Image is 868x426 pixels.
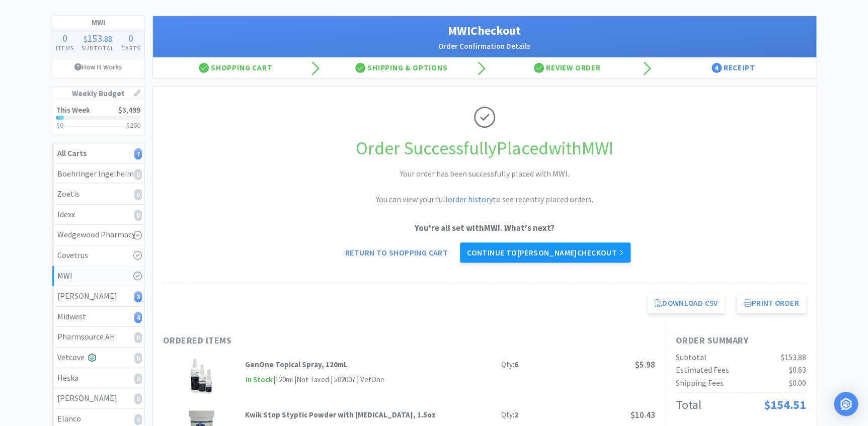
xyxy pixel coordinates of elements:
[134,210,142,221] i: 0
[84,34,87,44] span: $
[134,169,142,180] i: 0
[781,352,806,362] span: $153.88
[485,58,651,78] div: Review Order
[52,205,144,225] a: Idexx0
[57,167,139,181] div: Boehringer Ingelheim
[191,359,212,394] img: 6384d57947d746c3b127185338a4e087_6615.png
[134,414,142,425] i: 0
[737,293,806,313] button: Print Order
[514,360,518,369] strong: 6
[52,43,78,53] h4: Items
[834,392,858,416] div: Open Intercom Messenger
[676,395,701,414] div: Total
[676,333,806,348] h1: Order Summary
[118,105,140,115] span: $3,499
[118,43,144,53] h4: Carts
[57,228,139,241] div: Wedgewood Pharmacy
[338,242,455,263] a: Return to Shopping Cart
[292,374,384,386] div: | Not Taxed | 502007 | VetOne
[134,332,142,343] i: 0
[134,393,142,404] i: 0
[676,377,724,390] div: Shipping Fees
[52,286,144,307] a: [PERSON_NAME]3
[57,208,139,221] div: Idexx
[52,225,144,245] a: Wedgewood Pharmacy
[630,409,655,420] span: $10.43
[52,100,144,135] a: This Week$3,499$0$260
[676,351,706,364] div: Subtotal
[648,293,725,313] a: Download CSV
[153,58,319,78] div: Shopping Cart
[57,148,87,158] strong: All Carts
[130,121,140,130] span: 260
[52,348,144,368] a: Vetcove0
[77,43,118,53] h4: Subtotal
[57,330,139,344] div: Pharmsource AH
[134,189,142,200] i: 0
[245,374,273,386] span: In Stock
[134,353,142,364] i: 0
[57,290,139,303] div: [PERSON_NAME]
[676,364,729,377] div: Estimated Fees
[52,388,144,409] a: [PERSON_NAME]0
[57,249,139,262] div: Covetrus
[52,245,144,266] a: Covetrus
[163,21,806,40] h1: MWI Checkout
[134,291,142,302] i: 3
[77,33,118,43] div: .
[128,32,133,44] span: 0
[712,63,722,73] span: 4
[134,373,142,384] i: 0
[57,310,139,323] div: Midwest
[460,242,630,263] a: Continue to[PERSON_NAME]checkout
[163,134,806,163] h1: Order Successfully Placed with MWI
[52,184,144,205] a: Zoetis0
[501,409,518,421] div: Qty:
[57,392,139,405] div: [PERSON_NAME]
[104,34,112,44] span: 88
[56,106,90,114] h2: This Week
[635,359,655,370] span: $5.98
[52,164,144,185] a: Boehringer Ingelheim0
[134,148,142,159] i: 7
[57,412,139,425] div: Elanco
[134,312,142,323] i: 4
[52,327,144,348] a: Pharmsource AH0
[789,365,806,375] span: $0.63
[52,87,144,100] h1: Weekly Budget
[273,375,292,384] span: | 120ml
[52,307,144,327] a: Midwest4
[448,194,493,204] a: order history
[163,40,806,52] h2: Order Confirmation Details
[650,58,816,78] div: Receipt
[334,167,636,206] h2: Your order has been successfully placed with MWI. You can view your full to see recently placed o...
[245,410,435,419] strong: Kwik Stop Styptic Powder with [MEDICAL_DATA], 1.5oz
[57,372,139,385] div: Heska
[52,16,144,29] h1: MWI
[52,143,144,164] a: All Carts7
[163,221,806,235] p: You're all set with MWI . What's next?
[245,360,347,369] strong: GenOne Topical Spray, 120mL
[57,270,139,283] div: MWI
[52,368,144,389] a: Heska0
[764,397,806,412] span: $154.51
[57,188,139,201] div: Zoetis
[126,122,140,129] h3: $
[56,121,63,130] span: $0
[501,359,518,371] div: Qty:
[163,333,465,348] h1: Ordered Items
[789,378,806,388] span: $0.00
[52,57,144,76] a: How It Works
[62,32,67,44] span: 0
[319,58,485,78] div: Shipping & Options
[57,351,139,364] div: Vetcove
[52,266,144,287] a: MWI
[87,32,102,44] span: 153
[514,410,518,419] strong: 2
